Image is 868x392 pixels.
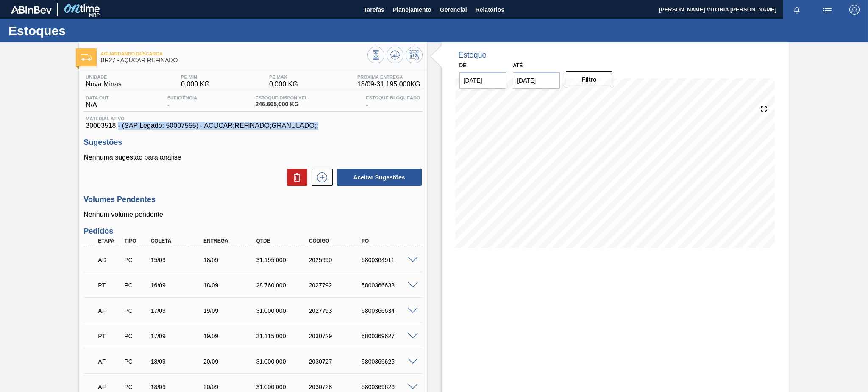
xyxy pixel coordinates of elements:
[255,101,307,108] span: 246.665,000 KG
[96,238,123,244] div: Etapa
[307,257,366,263] div: 2025990
[201,307,261,314] div: 19/09/2025
[11,6,52,14] img: TNhmsLtSVTkK8tSr43FrP2fwEKptu5GPRR3wAAAABJRU5ErkJggg==
[307,358,366,365] div: 2030727
[100,57,367,63] span: BR27 - AÇÚCAR REFINADO
[333,168,423,187] div: Aceitar Sugestões
[364,95,422,109] div: -
[98,333,121,340] p: PT
[98,282,121,289] p: PT
[307,333,366,340] div: 2030729
[149,358,208,365] div: 18/09/2025
[201,238,261,244] div: Entrega
[366,95,420,100] span: Estoque Bloqueado
[149,282,208,289] div: 16/09/2025
[822,5,832,15] img: userActions
[201,333,261,340] div: 19/09/2025
[387,47,403,63] button: Atualizar Gráfico
[201,282,261,289] div: 18/09/2025
[513,63,523,69] label: Até
[406,47,423,63] button: Programar Estoque
[96,251,123,269] div: Aguardando Descarga
[149,333,208,340] div: 17/09/2025
[359,307,419,314] div: 5800366634
[459,63,467,69] label: De
[96,301,123,320] div: Aguardando Faturamento
[167,95,197,100] span: Suficiência
[359,333,419,340] div: 5800369627
[513,72,560,89] input: dd/mm/yyyy
[86,116,420,121] span: Material ativo
[357,75,420,80] span: Próxima Entrega
[307,169,333,186] div: Nova sugestão
[122,257,150,263] div: Pedido de Compra
[98,307,121,314] p: AF
[367,47,384,63] button: Visão Geral dos Estoques
[181,80,210,88] span: 0,000 KG
[476,5,504,15] span: Relatórios
[86,75,121,80] span: Unidade
[149,384,208,390] div: 18/09/2025
[307,282,366,289] div: 2027792
[83,195,422,204] h3: Volumes Pendentes
[364,5,384,15] span: Tarefas
[849,5,860,15] img: Logout
[566,71,613,88] button: Filtro
[83,227,422,236] h3: Pedidos
[96,276,123,295] div: Pedido em Trânsito
[393,5,431,15] span: Planejamento
[269,80,298,88] span: 0,000 KG
[86,80,121,88] span: Nova Minas
[81,54,92,61] img: Ícone
[122,307,150,314] div: Pedido de Compra
[254,238,313,244] div: Qtde
[149,257,208,263] div: 15/09/2025
[269,75,298,80] span: PE MAX
[201,358,261,365] div: 20/09/2025
[96,327,123,345] div: Pedido em Trânsito
[149,238,208,244] div: Coleta
[86,95,109,100] span: Data out
[783,4,810,16] button: Notificações
[165,95,199,109] div: -
[149,307,208,314] div: 17/09/2025
[357,80,420,88] span: 18/09 - 31.195,000 KG
[8,26,159,36] h1: Estoques
[307,384,366,390] div: 2030728
[83,95,111,109] div: N/A
[359,282,419,289] div: 5800366633
[359,238,419,244] div: PO
[307,238,366,244] div: Código
[100,51,367,56] span: Aguardando Descarga
[86,122,420,130] span: 30003518 - (SAP Legado: 50007555) - ACUCAR;REFINADO;GRANULADO;;
[359,358,419,365] div: 5800369625
[337,169,422,186] button: Aceitar Sugestões
[83,211,422,218] p: Nenhum volume pendente
[459,51,487,60] div: Estoque
[98,257,121,263] p: AD
[283,169,307,186] div: Excluir Sugestões
[96,352,123,371] div: Aguardando Faturamento
[201,384,261,390] div: 20/09/2025
[83,154,422,161] p: Nenhuma sugestão para análise
[98,384,121,390] p: AF
[307,307,366,314] div: 2027793
[122,282,150,289] div: Pedido de Compra
[181,75,210,80] span: PE MIN
[122,333,150,340] div: Pedido de Compra
[254,307,313,314] div: 31.000,000
[122,238,150,244] div: Tipo
[122,384,150,390] div: Pedido de Compra
[98,358,121,365] p: AF
[254,257,313,263] div: 31.195,000
[254,333,313,340] div: 31.115,000
[122,358,150,365] div: Pedido de Compra
[359,257,419,263] div: 5800364911
[459,72,506,89] input: dd/mm/yyyy
[254,358,313,365] div: 31.000,000
[83,138,422,147] h3: Sugestões
[255,95,307,100] span: Estoque Disponível
[201,257,261,263] div: 18/09/2025
[254,384,313,390] div: 31.000,000
[440,5,467,15] span: Gerencial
